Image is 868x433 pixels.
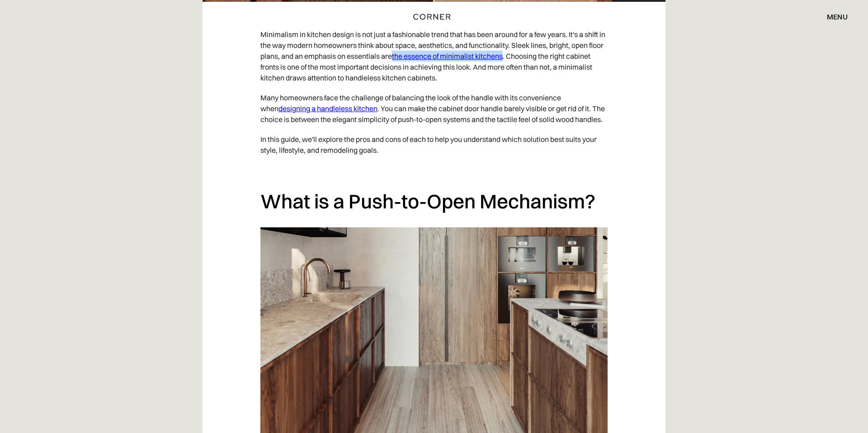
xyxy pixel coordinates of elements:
[260,160,608,180] p: ‍
[392,52,503,61] a: the essence of minimalist kitchens
[260,189,608,214] h2: What is a Push-to-Open Mechanism?
[827,13,848,20] div: menu
[401,11,467,23] a: home
[260,88,608,129] p: Many homeowners face the challenge of balancing the look of the handle with its convenience when ...
[260,24,608,88] p: Minimalism in kitchen design is not just a fashionable trend that has been around for a few years...
[818,9,848,24] div: menu
[260,129,608,160] p: In this guide, we'll explore the pros and cons of each to help you understand which solution best...
[278,104,377,113] a: designing a handleless kitchen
